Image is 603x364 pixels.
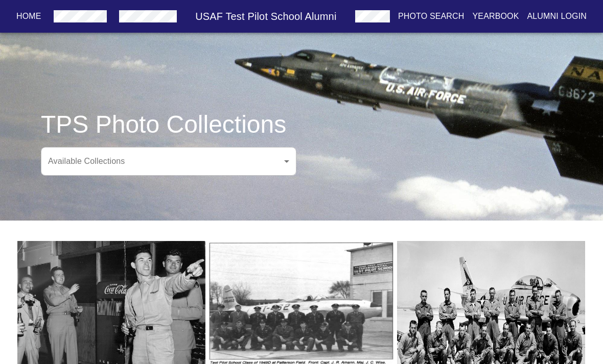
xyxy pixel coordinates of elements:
button: Alumni Login [523,7,591,26]
h3: TPS Photo Collections [41,110,286,139]
button: Yearbook [468,7,523,26]
div: ​ [41,147,296,176]
p: Yearbook [472,10,519,22]
p: Home [16,10,41,22]
button: Photo Search [394,7,469,26]
p: Alumni Login [527,10,587,22]
button: Home [12,7,45,26]
p: Photo Search [398,10,465,22]
h6: USAF Test Pilot School Alumni [181,8,351,25]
